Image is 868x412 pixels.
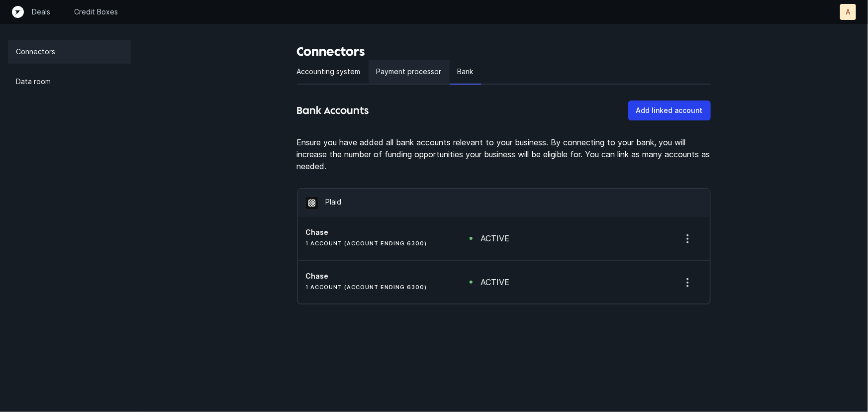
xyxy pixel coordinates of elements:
h3: Connectors [297,44,711,60]
a: Data room [8,70,131,94]
p: Add linked account [636,104,703,116]
p: Payment processor [377,66,442,78]
p: A [846,7,851,17]
p: Bank [458,66,474,78]
p: Accounting system [297,66,361,78]
h5: Chase [306,271,438,281]
div: account ending 6300 [306,271,438,293]
div: active [481,232,509,244]
h5: Chase [306,227,438,237]
p: Plaid [326,197,342,209]
div: active [481,276,509,288]
h6: 1 account (account ending 6300) [306,237,438,249]
h4: Bank Accounts [297,103,369,118]
button: A [840,4,856,20]
a: Deals [32,7,50,17]
div: account ending 6300 [306,227,438,249]
a: Connectors [8,40,131,64]
p: Data room [16,76,51,88]
p: Ensure you have added all bank accounts relevant to your business. By connecting to your bank, yo... [297,136,711,172]
a: Credit Boxes [74,7,118,17]
h6: 1 account (account ending 6300) [306,281,438,293]
p: Connectors [16,46,55,58]
button: Add linked account [628,101,711,120]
